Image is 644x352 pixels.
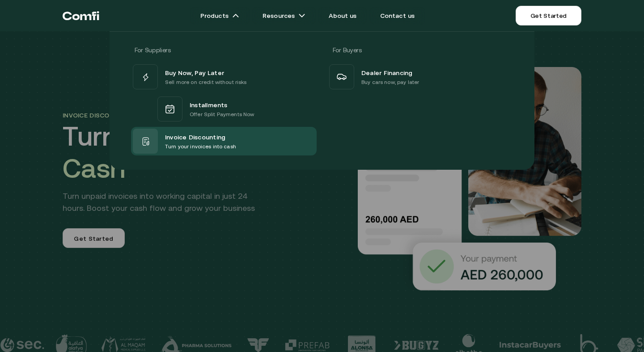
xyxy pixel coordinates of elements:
[327,63,513,91] a: Dealer FinancingBuy cars now, pay later
[165,67,224,78] span: Buy Now, Pay Later
[131,127,317,155] a: Invoice DiscountingTurn your invoices into cash
[165,131,225,142] span: Invoice Discounting
[63,2,99,29] a: Return to the top of the Comfi home page
[298,12,305,19] img: arrow icons
[361,78,419,87] p: Buy cars now, pay later
[190,99,228,110] span: Installments
[165,78,247,87] p: Sell more on credit without risks
[135,46,170,54] span: For Suppliers
[131,91,317,127] a: InstallmentsOffer Split Payments Now
[369,7,426,25] a: Contact us
[252,7,316,25] a: Resourcesarrow icons
[131,63,317,91] a: Buy Now, Pay LaterSell more on credit without risks
[232,12,239,19] img: arrow icons
[190,7,250,25] a: Productsarrow icons
[333,46,362,54] span: For Buyers
[516,6,581,25] a: Get Started
[190,110,254,119] p: Offer Split Payments Now
[361,67,413,78] span: Dealer Financing
[318,7,367,25] a: About us
[165,142,236,151] p: Turn your invoices into cash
